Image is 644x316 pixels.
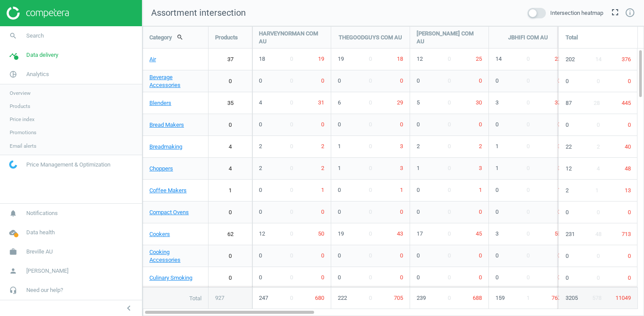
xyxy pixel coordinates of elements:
[143,245,208,267] a: Cooking Accessories
[124,303,134,313] i: chevron_left
[290,165,293,171] span: 0
[143,180,208,201] a: Coffee Makers
[5,47,21,63] i: timeline
[26,248,53,256] span: Breville AU
[400,252,403,259] span: 0
[495,294,505,302] span: 159
[290,56,293,62] span: 0
[417,294,426,302] span: 239
[448,143,451,149] span: 0
[321,143,324,149] span: 2
[290,187,293,193] span: 0
[417,252,420,259] span: 0
[338,274,341,281] span: 0
[625,143,631,151] span: 40
[290,230,293,237] span: 0
[143,70,208,92] a: Beverage Accessories
[321,165,324,171] span: 2
[338,143,341,149] span: 1
[476,56,482,62] span: 25
[369,99,372,106] span: 0
[290,252,293,259] span: 0
[400,121,403,128] span: 0
[5,263,21,279] i: person
[566,56,575,63] span: 202
[628,121,631,129] span: 0
[597,208,600,216] span: 0
[527,252,530,259] span: 0
[7,7,69,20] img: ajHJNr6hYgQAAAAASUVORK5CYII=
[479,165,482,171] span: 3
[338,121,341,128] span: 0
[209,288,252,309] div: 927
[315,294,324,302] span: 680
[400,143,403,149] span: 3
[143,267,208,289] a: Culinary Smoking
[555,230,561,237] span: 59
[321,252,324,259] span: 0
[9,160,17,169] img: wGWNvw8QSZomAAAAABJRU5ErkJggg==
[495,252,499,259] span: 0
[369,77,372,84] span: 0
[495,187,499,193] span: 0
[597,77,600,85] span: 0
[495,165,499,171] span: 1
[417,187,420,193] span: 0
[397,230,403,237] span: 43
[397,99,403,106] span: 29
[527,121,530,128] span: 0
[321,187,324,193] span: 1
[527,56,530,62] span: 0
[252,27,331,49] div: HARVEYNORMAN COM AU
[400,208,403,215] span: 0
[595,230,602,238] span: 48
[209,158,252,180] a: 4
[495,99,499,106] span: 3
[400,274,403,281] span: 0
[566,77,569,85] span: 0
[479,121,482,128] span: 0
[10,142,36,149] span: Email alerts
[476,99,482,106] span: 30
[26,32,44,40] span: Search
[151,7,246,18] span: Assortment intersection
[259,252,262,259] span: 0
[290,121,293,128] span: 0
[209,245,252,267] a: 0
[290,208,293,215] span: 0
[10,129,36,136] span: Promotions
[489,27,567,49] div: JBHIFI COM AU
[479,208,482,215] span: 0
[400,165,403,171] span: 3
[209,180,252,201] a: 1
[259,294,268,302] span: 247
[259,187,262,193] span: 0
[10,103,30,110] span: Products
[369,252,372,259] span: 0
[394,294,403,302] span: 705
[143,201,208,223] a: Compact Ovens
[479,252,482,259] span: 0
[594,99,600,107] span: 28
[259,208,262,215] span: 0
[566,252,569,260] span: 0
[209,114,252,136] a: 0
[321,274,324,281] span: 0
[410,27,488,49] div: [PERSON_NAME] COM AU
[628,208,631,216] span: 0
[259,77,262,84] span: 0
[597,143,600,151] span: 2
[26,161,110,169] span: Price Management & Optimization
[143,288,208,309] div: Total
[143,92,208,114] a: Blenders
[479,143,482,149] span: 2
[369,230,372,237] span: 0
[448,208,451,215] span: 0
[338,252,341,259] span: 0
[448,274,451,281] span: 0
[143,158,208,180] a: Choppers
[550,9,603,17] span: Intersection heatmap
[5,243,21,260] i: work
[321,77,324,84] span: 0
[417,56,423,62] span: 12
